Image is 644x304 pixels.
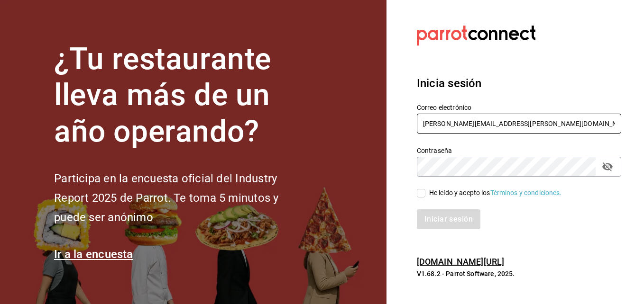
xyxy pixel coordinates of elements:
label: Correo electrónico [417,104,621,110]
h3: Inicia sesión [417,75,621,92]
a: Ir a la encuesta [54,248,133,261]
label: Contraseña [417,147,621,153]
a: [DOMAIN_NAME][URL] [417,257,504,267]
p: V1.68.2 - Parrot Software, 2025. [417,269,621,278]
a: Términos y condiciones. [490,189,562,197]
input: Ingresa tu correo electrónico [417,114,621,134]
div: He leído y acepto los [429,188,562,198]
h2: Participa en la encuesta oficial del Industry Report 2025 de Parrot. Te toma 5 minutos y puede se... [54,169,310,227]
h1: ¿Tu restaurante lleva más de un año operando? [54,41,310,150]
button: passwordField [599,159,616,175]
